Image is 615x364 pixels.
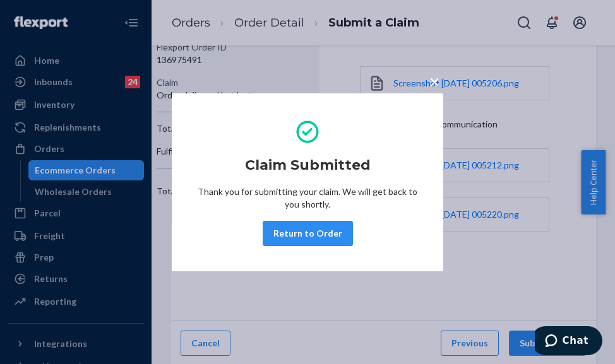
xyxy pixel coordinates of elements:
button: Return to Order [263,221,353,246]
p: Thank you for submitting your claim. We will get back to you shortly. [197,185,418,211]
h2: Claim Submitted [245,155,371,175]
iframe: Opens a widget where you can chat to one of our agents [535,326,602,358]
span: × [429,71,439,92]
